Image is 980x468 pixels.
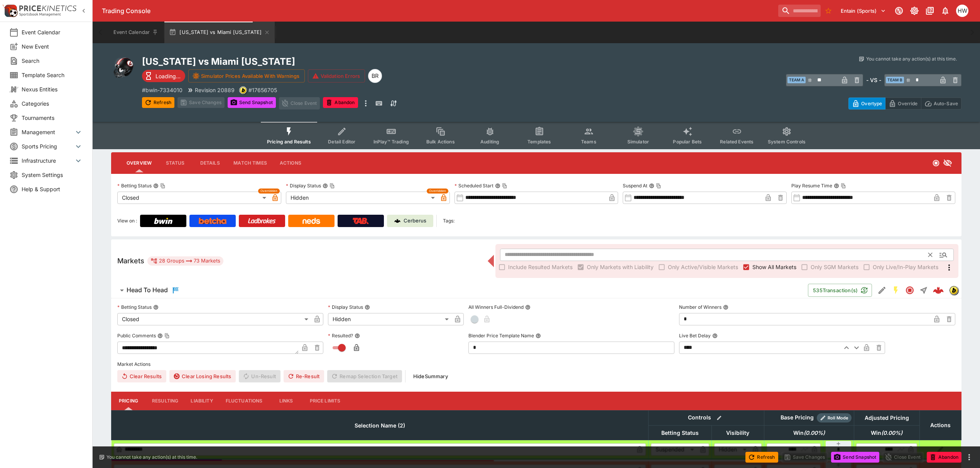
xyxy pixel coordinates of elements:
[102,7,775,15] div: Trading Console
[302,218,320,224] img: Neds
[117,192,269,204] div: Closed
[836,5,890,17] button: Select Tenant
[160,183,166,189] button: Copy To Clipboard
[373,139,409,145] span: InPlay™ Trading
[150,256,220,266] div: 28 Groups 73 Markets
[924,249,936,261] button: Clear
[193,154,227,172] button: Details
[587,263,654,271] span: Only Markets with Liability
[956,5,968,17] div: Harrison Walker
[811,263,858,271] span: Only SGM Markets
[455,182,493,189] p: Scheduled Start
[111,283,808,298] button: Head To Head
[228,97,276,108] button: Send Snapshot
[848,98,961,109] div: Start From
[712,333,718,338] button: Live Bet Delay
[111,392,146,410] button: Pricing
[227,154,273,172] button: Match Times
[825,415,852,421] span: Roll Mode
[286,192,438,204] div: Hidden
[154,218,172,224] img: Bwin
[22,114,83,122] span: Tournaments
[158,154,193,172] button: Status
[443,215,455,227] label: Tags:
[817,413,852,423] div: Show/hide Price Roll mode configuration.
[22,57,83,65] span: Search
[106,454,197,461] p: You cannot take any action(s) at this time.
[120,154,158,172] button: Overview
[834,183,839,189] button: Play Resume TimeCopy To Clipboard
[22,142,74,150] span: Sports Pricing
[508,263,573,271] span: Include Resulted Markets
[950,286,958,295] img: bwin
[146,392,184,410] button: Resulting
[308,69,365,82] button: Validation Errors
[184,392,219,410] button: Liability
[898,99,917,108] p: Override
[873,263,938,271] span: Only Live/In-Play Markets
[328,139,355,145] span: Detail Editor
[111,56,136,80] img: american_football.png
[919,410,961,440] th: Actions
[329,183,335,189] button: Copy To Clipboard
[142,97,174,108] button: Refresh
[468,304,524,310] p: All Winners Full-Dividend
[527,139,551,145] span: Templates
[153,305,159,310] button: Betting Status
[22,42,83,51] span: New Event
[804,428,825,438] em: ( 0.00 %)
[195,86,235,94] p: Revision 20889
[328,313,451,325] div: Hidden
[248,218,276,224] img: Ladbrokes
[831,452,879,463] button: Send Snapshot
[936,248,950,262] button: Open
[117,304,152,310] p: Betting Status
[22,28,83,36] span: Event Calendar
[267,139,311,145] span: Pricing and Results
[892,4,906,18] button: Connected to PK
[917,283,931,297] button: Straight
[649,183,654,189] button: Suspend AtCopy To Clipboard
[502,183,507,189] button: Copy To Clipboard
[673,139,702,145] span: Popular Bets
[19,5,76,11] img: PriceKinetics
[480,139,499,145] span: Auditing
[22,85,83,93] span: Nexus Entities
[468,332,534,339] p: Blender Price Template Name
[787,77,806,83] span: Team A
[536,333,541,338] button: Blender Price Template Name
[368,69,382,83] div: Ben Raymond
[905,286,914,295] svg: Closed
[854,410,919,425] th: Adjusted Pricing
[525,305,531,310] button: All Winners Full-Dividend
[153,183,159,189] button: Betting StatusCopy To Clipboard
[933,285,944,296] img: logo-cerberus--red.svg
[954,2,971,19] button: Harrison Walker
[933,285,944,296] div: 554f0a45-da4f-4ef8-9302-358eecbfcd7b
[117,215,137,227] label: View on :
[404,217,426,225] p: Cerberus
[22,128,74,136] span: Management
[768,139,806,145] span: System Controls
[885,98,921,109] button: Override
[117,370,166,382] button: Clear Results
[22,71,83,79] span: Template Search
[752,263,796,271] span: Show All Markets
[866,56,957,62] p: You cannot take any action(s) at this time.
[248,86,277,94] p: Copy To Clipboard
[745,452,778,463] button: Refresh
[927,453,961,460] span: Mark an event as closed and abandoned.
[323,98,358,106] span: Mark an event as closed and abandoned.
[938,4,952,18] button: Notifications
[653,428,707,438] span: Betting Status
[791,182,832,189] p: Play Resume Time
[164,22,275,43] button: [US_STATE] vs Miami [US_STATE]
[931,283,946,298] a: 554f0a45-da4f-4ef8-9302-358eecbfcd7b
[284,370,324,382] button: Re-Result
[199,218,226,224] img: Betcha
[346,421,414,430] span: Selection Name (2)
[387,215,433,227] a: Cerberus
[220,392,269,410] button: Fluctuations
[117,332,156,339] p: Public Comments
[22,99,83,108] span: Categories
